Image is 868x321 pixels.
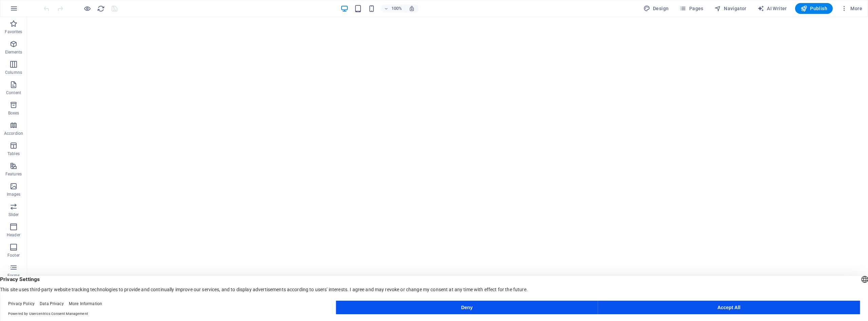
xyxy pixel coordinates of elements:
[643,5,669,12] span: Design
[7,192,21,197] p: Images
[97,4,105,13] button: reload
[712,3,749,14] button: Navigator
[7,151,20,156] p: Tables
[757,5,787,12] span: AI Writer
[7,253,20,258] p: Footer
[801,5,827,12] span: Publish
[83,4,91,13] button: Click here to leave preview mode and continue editing
[409,5,415,12] i: On resize automatically adjust zoom level to fit chosen device.
[7,273,20,278] p: Forms
[755,3,790,14] button: AI Writer
[8,212,19,217] p: Slider
[795,3,833,14] button: Publish
[5,29,22,35] p: Favorites
[838,3,865,14] button: More
[6,90,21,95] p: Content
[7,232,20,238] p: Header
[841,5,862,12] span: More
[381,4,405,13] button: 100%
[97,5,105,13] i: Reload page
[5,70,22,75] p: Columns
[714,5,747,12] span: Navigator
[5,171,22,177] p: Features
[641,3,672,14] button: Design
[4,131,23,136] p: Accordion
[5,49,22,55] p: Elements
[391,4,402,13] h6: 100%
[679,5,703,12] span: Pages
[677,3,706,14] button: Pages
[641,3,672,14] div: Design (Ctrl+Alt+Y)
[8,110,19,116] p: Boxes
